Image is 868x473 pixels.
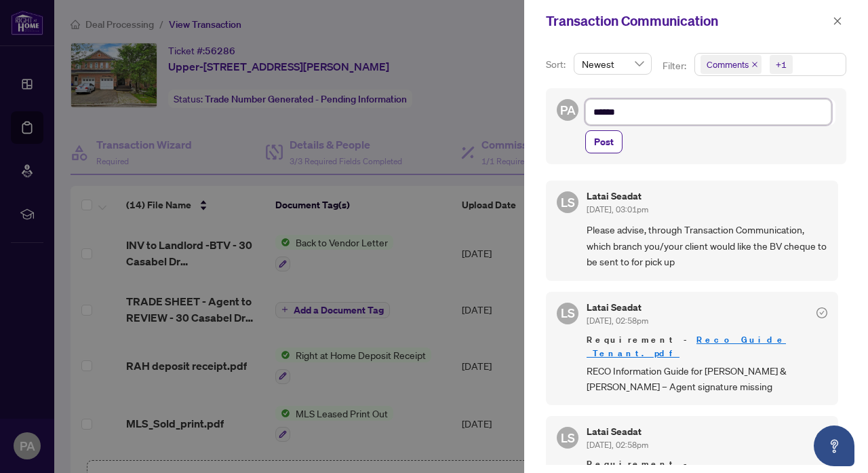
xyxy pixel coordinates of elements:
span: Requirement - [587,333,827,360]
span: LS [561,193,575,212]
span: PA [560,100,576,119]
span: RECO Information Guide for [PERSON_NAME] & [PERSON_NAME] – Agent signature missing [587,363,827,395]
span: check-circle [816,307,827,318]
span: Newest [582,54,644,74]
span: Please advise, through Transaction Communication, which branch you/your client would like the BV ... [587,222,827,269]
a: Reco Guide _Tenant.pdf [587,334,786,359]
span: close [833,16,842,26]
h5: Latai Seadat [587,427,648,436]
span: Comments [701,55,762,74]
h5: Latai Seadat [587,303,648,312]
div: +1 [776,58,787,71]
h5: Latai Seadat [587,191,648,201]
span: LS [561,303,575,322]
button: Open asap [814,425,854,466]
span: Comments [707,58,749,71]
span: [DATE], 02:58pm [587,440,648,450]
span: [DATE], 02:58pm [587,316,648,326]
span: Post [594,131,614,153]
div: Transaction Communication [546,11,829,31]
span: [DATE], 03:01pm [587,204,648,214]
span: close [751,61,758,68]
span: LS [561,428,575,447]
button: Post [585,130,623,153]
p: Sort: [546,57,568,72]
span: check-circle [816,432,827,442]
p: Filter: [663,58,688,73]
